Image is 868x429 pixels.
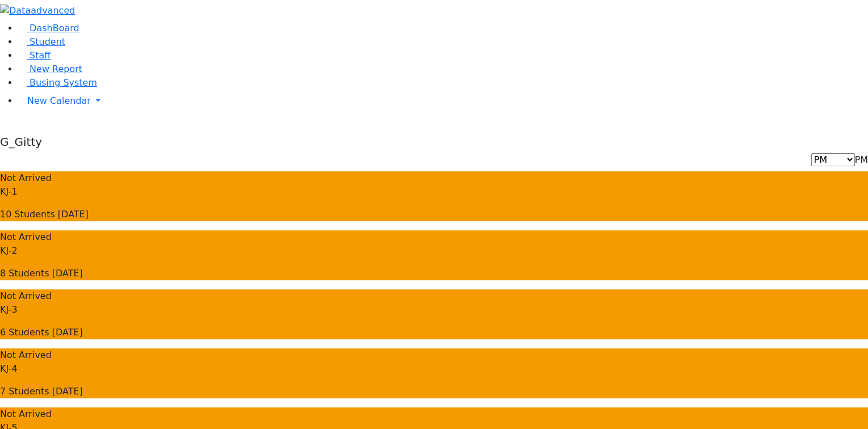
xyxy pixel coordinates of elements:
[30,36,65,47] span: Student
[855,154,868,165] span: PM
[18,77,97,88] a: Busing System
[18,36,65,47] a: Student
[30,64,82,74] span: New Report
[30,77,97,88] span: Busing System
[30,23,79,33] span: DashBoard
[18,50,50,61] a: Staff
[30,50,50,61] span: Staff
[27,95,91,106] span: New Calendar
[18,23,79,33] a: DashBoard
[18,64,82,74] a: New Report
[18,90,868,112] a: New Calendar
